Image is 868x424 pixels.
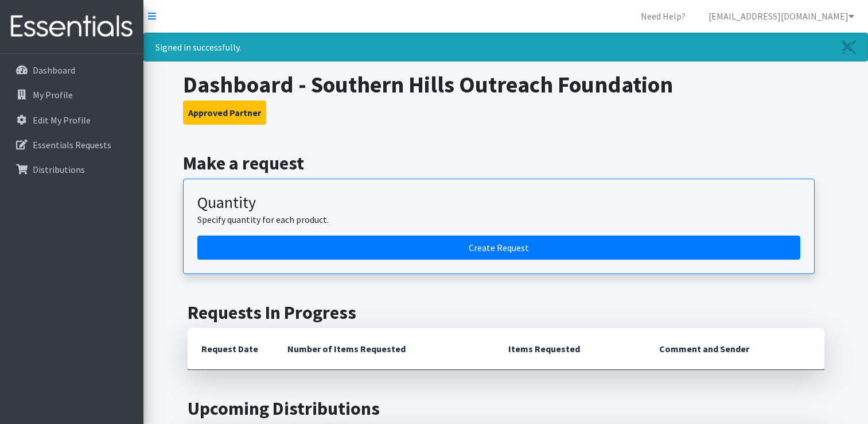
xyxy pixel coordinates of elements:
[143,33,868,61] div: Signed in successfully.
[5,109,139,132] a: Edit My Profile
[33,64,75,76] p: Dashboard
[632,5,695,28] a: Need Help?
[5,158,139,181] a: Distributions
[183,101,266,125] button: Approved Partner
[188,328,274,370] th: Request Date
[5,7,139,46] img: HumanEssentials
[645,328,824,370] th: Comment and Sender
[33,114,91,126] p: Edit My Profile
[188,302,824,323] h2: Requests In Progress
[274,328,495,370] th: Number of Items Requested
[183,71,828,98] h1: Dashboard - Southern Hills Outreach Foundation
[33,139,111,151] p: Essentials Requests
[5,59,139,82] a: Dashboard
[188,398,824,419] h2: Upcoming Distributions
[5,83,139,106] a: My Profile
[33,89,73,101] p: My Profile
[831,33,867,61] a: Close
[495,328,645,370] th: Items Requested
[33,164,85,175] p: Distributions
[699,5,863,28] a: [EMAIL_ADDRESS][DOMAIN_NAME]
[5,133,139,156] a: Essentials Requests
[197,236,800,260] a: Create a request by quantity
[197,193,800,213] h3: Quantity
[183,152,828,174] h2: Make a request
[197,213,800,226] p: Specify quantity for each product.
